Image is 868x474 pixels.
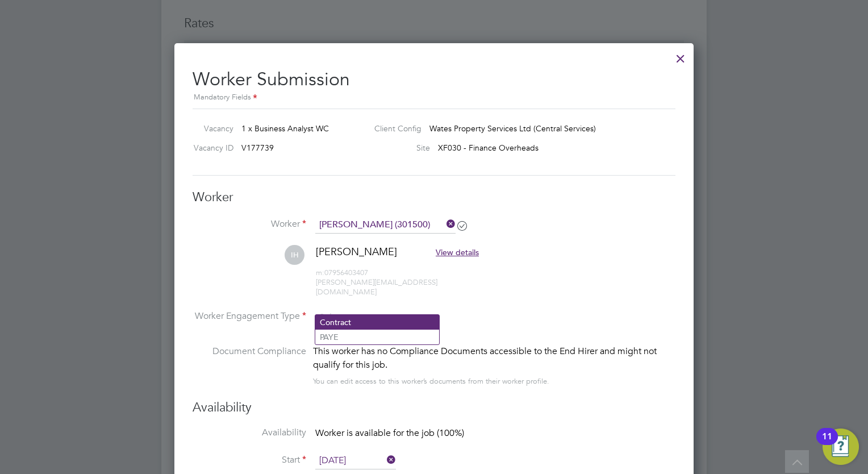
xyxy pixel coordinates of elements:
[193,344,306,386] label: Document Compliance
[313,375,549,388] div: You can edit access to this worker’s documents from their worker profile.
[188,143,233,153] label: Vacancy ID
[241,123,329,134] span: 1 x Business Analyst WC
[365,123,422,134] label: Client Config
[823,429,859,465] button: Open Resource Center, 11 new notifications
[193,218,306,230] label: Worker
[193,454,306,466] label: Start
[316,268,368,277] span: 07956403407
[193,92,675,104] div: Mandatory Fields
[315,427,464,439] span: Worker is available for the job (100%)
[193,189,675,206] h3: Worker
[315,315,439,330] li: Contract
[438,143,539,153] span: XF030 - Finance Overheads
[193,310,306,322] label: Worker Engagement Type
[193,400,675,416] h3: Availability
[241,143,274,153] span: V177739
[822,436,832,451] div: 11
[316,245,397,258] span: [PERSON_NAME]
[193,59,675,104] h2: Worker Submission
[315,309,439,326] input: Select one
[193,427,306,439] label: Availability
[316,277,437,297] span: [PERSON_NAME][EMAIL_ADDRESS][DOMAIN_NAME]
[315,217,456,234] input: Search for...
[429,123,596,134] span: Wates Property Services Ltd (Central Services)
[316,268,324,277] span: m:
[285,245,304,265] span: IH
[315,452,396,469] input: Select one
[313,344,675,372] div: This worker has no Compliance Documents accessible to the End Hirer and might not qualify for thi...
[315,330,439,344] li: PAYE
[436,247,479,257] span: View details
[365,143,430,153] label: Site
[188,123,233,134] label: Vacancy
